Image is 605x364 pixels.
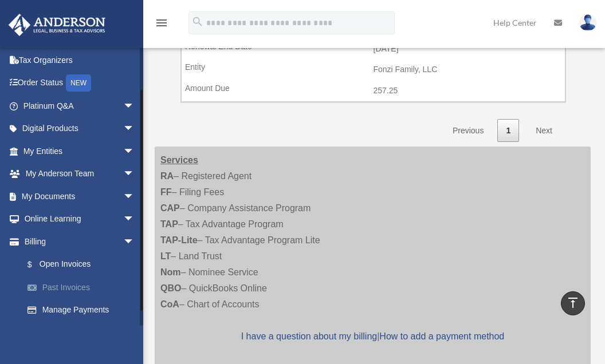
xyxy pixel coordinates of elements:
[8,49,152,72] a: Tax Organizers
[123,230,146,254] span: arrow_drop_down
[566,296,580,310] i: vertical_align_top
[160,203,180,213] strong: CAP
[123,117,146,141] span: arrow_drop_down
[497,119,519,143] a: 1
[182,38,565,60] td: [DATE]
[5,14,109,36] img: Anderson Advisors Platinum Portal
[123,185,146,208] span: arrow_drop_down
[191,15,204,28] i: search
[123,140,146,163] span: arrow_drop_down
[379,331,504,341] a: How to add a payment method
[8,117,152,140] a: Digital Productsarrow_drop_down
[182,80,565,102] td: 257.25
[160,329,585,345] p: |
[160,267,181,277] strong: Nom
[527,119,561,143] a: Next
[160,219,178,229] strong: TAP
[579,14,596,31] img: User Pic
[160,235,198,245] strong: TAP-Lite
[160,251,171,261] strong: LT
[123,163,146,186] span: arrow_drop_down
[8,163,152,185] a: My Anderson Teamarrow_drop_down
[160,299,179,309] strong: CoA
[160,155,198,165] strong: Services
[16,253,146,276] a: $Open Invoices
[123,94,146,118] span: arrow_drop_down
[155,16,168,30] i: menu
[34,258,40,272] span: $
[16,276,152,299] a: Past Invoices
[8,140,152,163] a: My Entitiesarrow_drop_down
[8,230,152,253] a: Billingarrow_drop_down
[182,59,565,81] td: Fonzi Family, LLC
[8,94,152,117] a: Platinum Q&Aarrow_drop_down
[160,171,174,181] strong: RA
[16,299,152,322] a: Manage Payments
[66,74,91,92] div: NEW
[160,283,181,293] strong: QBO
[444,119,492,143] a: Previous
[561,291,585,315] a: vertical_align_top
[241,331,377,341] a: I have a question about my billing
[8,185,152,208] a: My Documentsarrow_drop_down
[155,20,168,30] a: menu
[8,72,152,95] a: Order StatusNEW
[8,321,152,344] a: Events Calendar
[123,208,146,231] span: arrow_drop_down
[8,208,152,231] a: Online Learningarrow_drop_down
[160,187,172,197] strong: FF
